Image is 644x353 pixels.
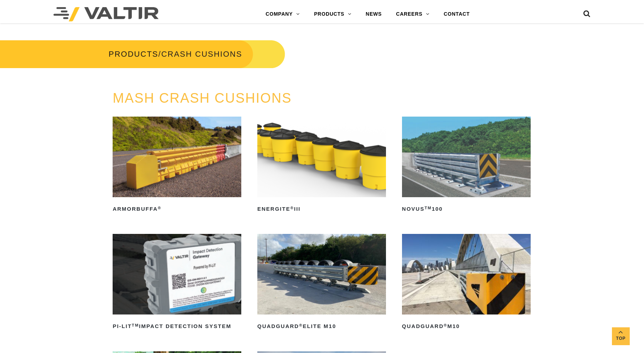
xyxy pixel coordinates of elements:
a: QuadGuard®M10 [402,234,531,332]
span: Top [612,334,630,343]
h2: PI-LIT Impact Detection System [113,321,241,332]
a: CAREERS [389,7,437,21]
h2: QuadGuard Elite M10 [257,321,386,332]
sup: ® [290,206,294,210]
h2: ArmorBuffa [113,204,241,215]
a: MASH CRASH CUSHIONS [113,91,292,106]
a: NEWS [359,7,389,21]
a: PRODUCTS [109,50,158,58]
a: PI-LITTMImpact Detection System [113,234,241,332]
img: Valtir [53,7,159,21]
sup: TM [132,323,139,327]
a: ArmorBuffa® [113,117,241,215]
a: PRODUCTS [307,7,359,21]
a: ENERGITE®III [257,117,386,215]
sup: ® [444,323,447,327]
a: NOVUSTM100 [402,117,531,215]
a: COMPANY [258,7,307,21]
a: QuadGuard®Elite M10 [257,234,386,332]
sup: TM [424,206,432,210]
h2: QuadGuard M10 [402,321,531,332]
a: Top [612,327,630,345]
span: CRASH CUSHIONS [161,50,242,58]
sup: ® [158,206,161,210]
sup: ® [299,323,303,327]
h2: ENERGITE III [257,204,386,215]
h2: NOVUS 100 [402,204,531,215]
a: CONTACT [437,7,477,21]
